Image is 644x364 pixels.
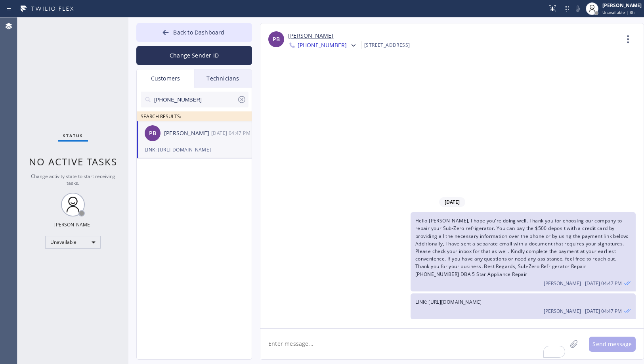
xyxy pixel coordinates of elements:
[173,29,224,36] span: Back to Dashboard
[141,113,181,120] span: SEARCH RESULTS:
[63,133,83,138] span: Status
[29,155,117,168] span: No active tasks
[439,197,465,207] span: [DATE]
[364,40,410,50] div: [STREET_ADDRESS]
[145,145,244,154] div: LINK: [URL][DOMAIN_NAME]
[411,212,636,291] div: 08/15/2025 9:47 AM
[602,2,642,9] div: [PERSON_NAME]
[136,46,252,65] button: Change Sender ID
[54,221,92,228] div: [PERSON_NAME]
[211,128,252,138] div: 08/15/2025 9:47 AM
[288,31,333,40] a: [PERSON_NAME]
[589,337,636,352] button: Send message
[137,69,194,88] div: Customers
[585,308,622,314] span: [DATE] 04:47 PM
[572,3,583,14] button: Mute
[149,129,156,138] span: PB
[544,308,581,314] span: [PERSON_NAME]
[153,92,237,107] input: Search
[298,41,347,51] span: [PHONE_NUMBER]
[194,69,252,88] div: Technicians
[544,280,581,287] span: [PERSON_NAME]
[136,23,252,42] button: Back to Dashboard
[602,10,634,15] span: Unavailable | 3h
[45,236,101,249] div: Unavailable
[585,280,622,287] span: [DATE] 04:47 PM
[273,35,280,44] span: PB
[164,129,211,138] div: [PERSON_NAME]
[415,299,482,305] span: LINK: [URL][DOMAIN_NAME]
[411,293,636,319] div: 08/15/2025 9:47 AM
[31,173,115,186] span: Change activity state to start receiving tasks.
[260,329,567,359] textarea: To enrich screen reader interactions, please activate Accessibility in Grammarly extension settings
[415,217,629,277] span: Hello [PERSON_NAME], I hope you're doing well. Thank you for choosing our company to repair your ...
